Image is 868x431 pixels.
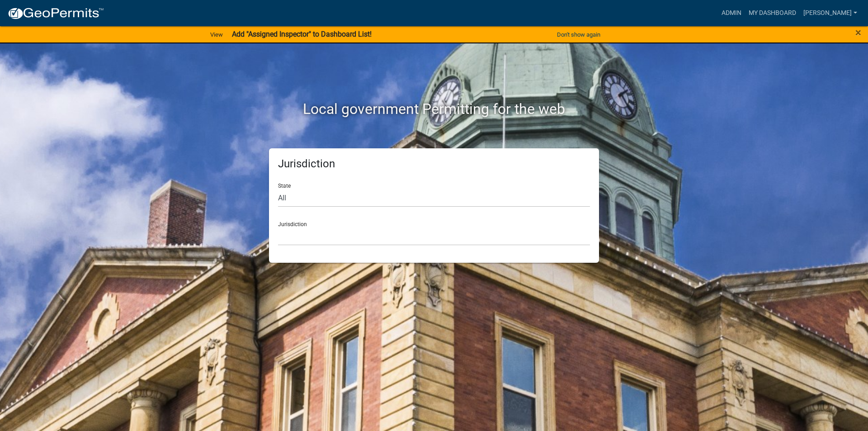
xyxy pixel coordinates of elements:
[207,27,226,42] a: View
[278,157,590,171] h5: Jurisdiction
[232,30,372,38] strong: Add "Assigned Inspector" to Dashboard List!
[183,100,685,118] h2: Local government Permitting for the web
[745,5,800,22] a: My Dashboard
[855,27,861,38] button: Close
[553,27,604,42] button: Don't show again
[718,5,745,22] a: Admin
[800,5,861,22] a: [PERSON_NAME]
[855,26,861,39] span: ×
